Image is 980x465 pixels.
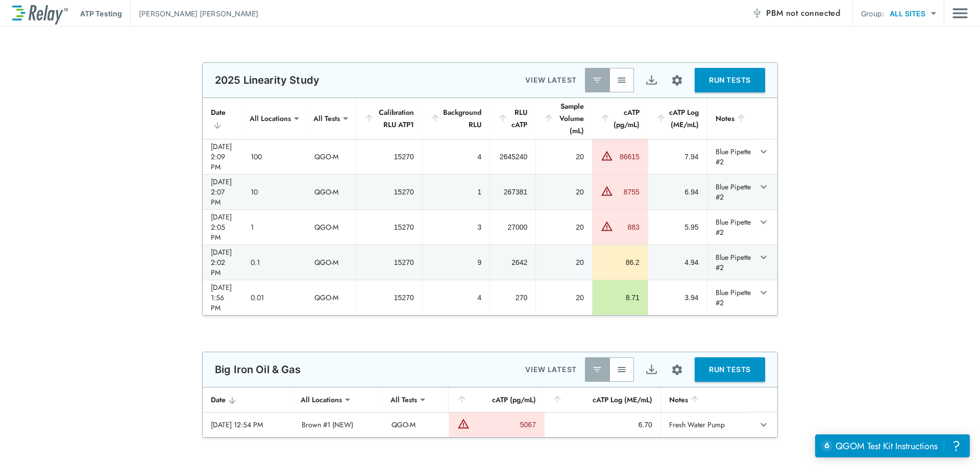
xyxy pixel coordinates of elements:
p: Group: [861,8,884,19]
div: 8755 [616,187,640,197]
div: All Locations [242,108,298,129]
td: 0.01 [242,280,306,315]
button: Main menu [952,4,968,23]
div: Notes [716,112,747,125]
div: 883 [616,222,640,232]
img: Settings Icon [671,363,683,376]
img: LuminUltra Relay [12,3,68,25]
div: 15270 [364,152,414,162]
button: Site setup [664,356,691,383]
div: 6.94 [656,187,699,197]
div: 20 [544,292,583,303]
td: 1 [242,210,306,244]
div: [DATE] 2:07 PM [211,177,234,207]
img: Latest [592,75,602,85]
div: [DATE] 2:09 PM [211,141,234,172]
p: ATP Testing [80,8,122,19]
div: 6.70 [553,420,652,430]
td: QGO-M [306,280,356,315]
div: 5067 [472,420,536,430]
div: [DATE] 1:56 PM [211,282,234,313]
img: Warning [457,418,470,430]
img: Warning [601,150,613,162]
div: Notes [669,394,740,406]
div: 15270 [364,257,414,267]
div: 7.94 [656,152,699,162]
td: Blue Pipette #2 [707,245,755,280]
button: expand row [755,249,772,266]
td: Blue Pipette #2 [707,139,755,174]
button: RUN TESTS [695,357,765,382]
div: 20 [544,152,583,162]
p: [PERSON_NAME] [PERSON_NAME] [139,8,258,19]
img: View All [617,75,627,85]
img: Offline Icon [752,8,762,18]
img: Latest [592,364,602,375]
div: 2642 [498,257,527,267]
button: expand row [755,143,772,160]
table: sticky table [203,98,777,315]
div: Calibration RLU ATP1 [364,106,414,131]
div: 27000 [498,222,527,232]
div: Sample Volume (mL) [544,100,583,137]
img: Warning [601,220,613,232]
div: 3 [431,222,482,232]
td: 100 [242,139,306,174]
div: 20 [544,222,583,232]
div: cATP Log (ME/mL) [552,394,652,406]
div: 4.94 [656,257,699,267]
div: cATP Log (ME/mL) [656,106,699,131]
div: cATP (pg/mL) [600,106,640,131]
p: Big Iron Oil & Gas [215,363,301,376]
div: 20 [544,187,583,197]
button: RUN TESTS [695,68,765,92]
div: [DATE] 2:05 PM [211,212,234,242]
span: not connected [786,7,840,19]
div: All Locations [293,389,349,410]
table: sticky table [203,387,777,437]
div: 267381 [498,187,527,197]
img: Settings Icon [671,74,683,87]
button: expand row [755,416,772,433]
div: 15270 [364,187,414,197]
td: Fresh Water Pump [660,412,748,437]
div: RLU cATP [498,106,527,131]
th: Date [203,387,293,412]
button: Site setup [664,67,691,94]
button: PBM not connected [748,3,844,23]
td: 0.1 [242,245,306,280]
div: 20 [544,257,583,267]
p: 2025 Linearity Study [215,74,320,86]
div: 9 [431,257,482,267]
p: VIEW LATEST [525,363,577,376]
button: expand row [755,284,772,301]
div: 8.71 [601,292,640,303]
button: Export [639,357,664,382]
div: All Tests [306,108,347,129]
img: View All [617,364,627,375]
div: 5.95 [656,222,699,232]
div: 86615 [616,152,640,162]
div: Background RLU [430,106,482,131]
div: 1 [431,187,482,197]
td: QGO-M [306,210,356,244]
td: QGO-M [306,175,356,209]
button: expand row [755,213,772,231]
p: VIEW LATEST [525,74,577,86]
img: Warning [601,185,613,197]
img: Export Icon [645,74,658,87]
td: QGO-M [383,412,449,437]
div: 4 [431,152,482,162]
img: Export Icon [645,363,658,376]
td: Blue Pipette #2 [707,280,755,315]
div: 3.94 [656,292,699,303]
div: 270 [498,292,527,303]
div: 86.2 [601,257,640,267]
div: 15270 [364,292,414,303]
div: cATP (pg/mL) [457,394,536,406]
td: Brown #1 (NEW) [293,412,383,437]
iframe: Resource center [815,434,970,457]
